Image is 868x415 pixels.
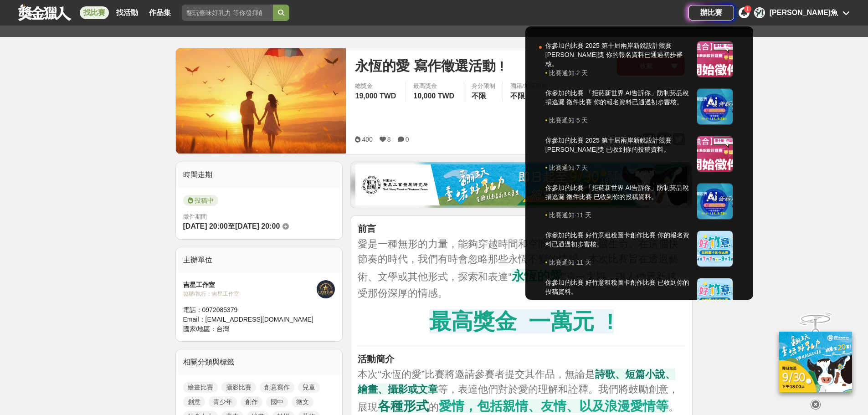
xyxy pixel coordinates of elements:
[575,163,576,172] span: ·
[746,6,749,11] span: 1
[576,258,591,267] span: 11 天
[549,68,575,77] span: 比賽通知
[575,258,576,267] span: ·
[575,210,576,220] span: ·
[779,332,852,392] img: ff197300-f8ee-455f-a0ae-06a3645bc375.jpg
[688,5,734,20] a: 辦比賽
[545,136,692,163] div: 你參加的比賽 2025 第十屆兩岸新銳設計競賽 [PERSON_NAME]獎 已收到你的投稿資料。
[545,183,692,210] div: 你參加的比賽 「拒菸新世界 AI告訴你」防制菸品稅捐逃漏 徵件比賽 已收到你的投稿資料。
[545,278,692,305] div: 你參加的比賽 好竹意租稅圖卡創作比賽 已收到你的投稿資料。
[549,258,575,267] span: 比賽通知
[534,178,744,225] a: 你參加的比賽 「拒菸新世界 AI告訴你」防制菸品稅捐逃漏 徵件比賽 已收到你的投稿資料。比賽通知·11 天
[575,116,576,125] span: ·
[534,130,744,178] a: 你參加的比賽 2025 第十屆兩岸新銳設計競賽 [PERSON_NAME]獎 已收到你的投稿資料。比賽通知·7 天
[576,68,588,77] span: 2 天
[545,88,692,116] div: 你參加的比賽 「拒菸新世界 AI告訴你」防制菸品稅捐逃漏 徵件比賽 你的報名資料已通過初步審核。
[575,68,576,77] span: ·
[754,7,765,18] div: 沙
[534,36,744,83] a: 你參加的比賽 2025 第十屆兩岸新銳設計競賽 [PERSON_NAME]獎 你的報名資料已通過初步審核。比賽通知·2 天
[534,225,744,272] a: 你參加的比賽 好竹意租稅圖卡創作比賽 你的報名資料已通過初步審核。比賽通知·11 天
[549,116,575,125] span: 比賽通知
[549,210,575,220] span: 比賽通知
[534,83,744,130] a: 你參加的比賽 「拒菸新世界 AI告訴你」防制菸品稅捐逃漏 徵件比賽 你的報名資料已通過初步審核。比賽通知·5 天
[545,41,692,68] div: 你參加的比賽 2025 第十屆兩岸新銳設計競賽 [PERSON_NAME]獎 你的報名資料已通過初步審核。
[576,163,588,172] span: 7 天
[534,272,744,320] a: 你參加的比賽 好竹意租稅圖卡創作比賽 已收到你的投稿資料。
[576,116,588,125] span: 5 天
[545,231,692,258] div: 你參加的比賽 好竹意租稅圖卡創作比賽 你的報名資料已通過初步審核。
[549,163,575,172] span: 比賽通知
[576,210,591,220] span: 11 天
